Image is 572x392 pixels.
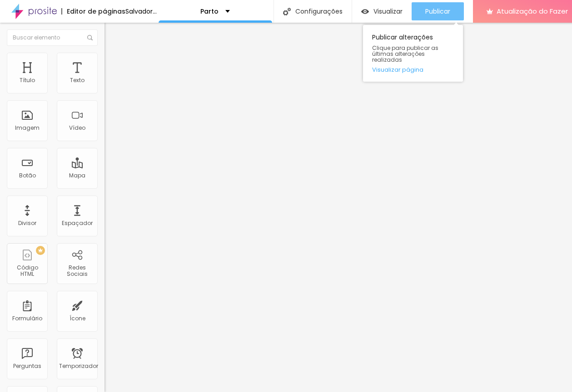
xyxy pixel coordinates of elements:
font: Editor de páginas [67,7,125,16]
img: view-1.svg [361,8,369,15]
font: Atualização do Fazer [497,6,568,16]
font: Configurações [295,7,343,16]
font: Redes Sociais [67,264,88,278]
font: Código HTML [17,264,38,278]
img: Ícone [87,35,93,40]
font: Mapa [69,171,85,179]
font: Temporizador [59,362,98,370]
font: Publicar alterações [372,33,433,42]
font: Botão [19,171,36,179]
button: Visualizar [352,2,412,20]
font: Texto [70,76,85,84]
img: Ícone [283,8,291,15]
input: Buscar elemento [7,29,98,46]
font: Clique para publicar as últimas alterações realizadas [372,44,438,64]
font: Perguntas [13,362,41,370]
font: Visualizar [373,7,403,16]
font: Salvador... [125,7,157,16]
font: Imagem [15,124,40,132]
font: Vídeo [69,124,85,132]
font: Publicar [425,7,450,16]
font: Formulário [12,314,42,322]
font: Parto [200,7,219,16]
button: Publicar [412,2,464,20]
a: Visualizar página [372,67,454,73]
font: Divisor [18,219,36,227]
font: Visualizar página [372,65,423,74]
font: Ícone [70,314,85,322]
font: Espaçador [62,219,93,227]
font: Título [20,76,35,84]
